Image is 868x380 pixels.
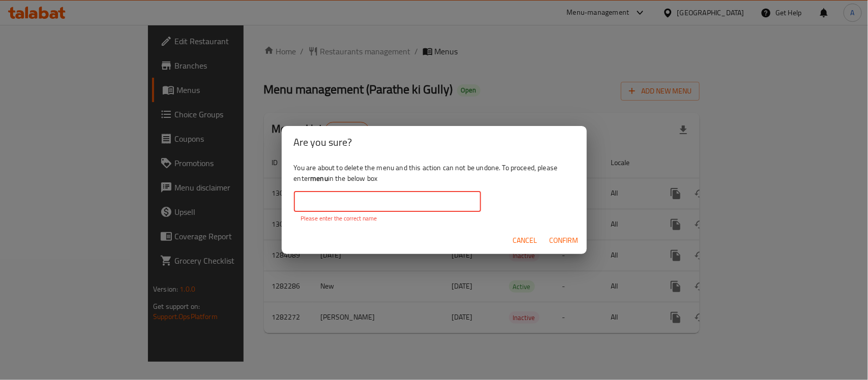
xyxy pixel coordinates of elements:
span: Confirm [550,234,579,247]
div: You are about to delete the menu and this action can not be undone. To proceed, please enter in t... [282,159,587,227]
button: Confirm [546,231,583,250]
span: Cancel [513,234,537,247]
p: Please enter the correct name [301,214,474,223]
h2: Are you sure? [294,134,575,150]
b: menu [310,172,328,185]
button: Cancel [509,231,542,250]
